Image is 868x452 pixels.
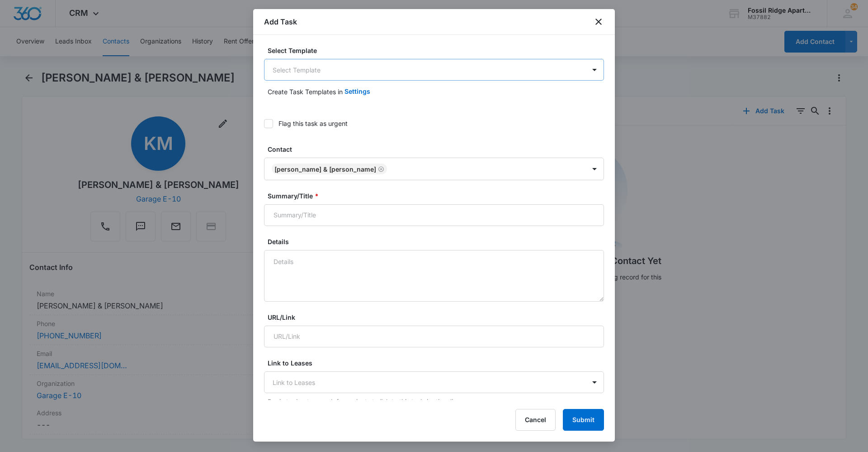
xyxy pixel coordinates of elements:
[515,409,556,431] button: Cancel
[268,358,608,368] label: Link to Leases
[268,313,608,322] label: URL/Link
[376,166,384,172] div: Remove Kyiana Moreno & Irwing Machado
[278,119,348,128] div: Flag this task as urgent
[344,81,370,102] button: Settings
[593,16,604,27] button: close
[563,409,604,431] button: Submit
[268,237,608,246] label: Details
[268,397,604,406] p: Begin typing to search for projects to link to this task (optional).
[264,326,604,347] input: URL/Link
[274,165,376,173] div: [PERSON_NAME] & [PERSON_NAME]
[268,144,608,154] label: Contact
[264,204,604,226] input: Summary/Title
[268,191,608,201] label: Summary/Title
[264,16,297,27] h1: Add Task
[268,46,608,55] label: Select Template
[268,87,343,96] p: Create Task Templates in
